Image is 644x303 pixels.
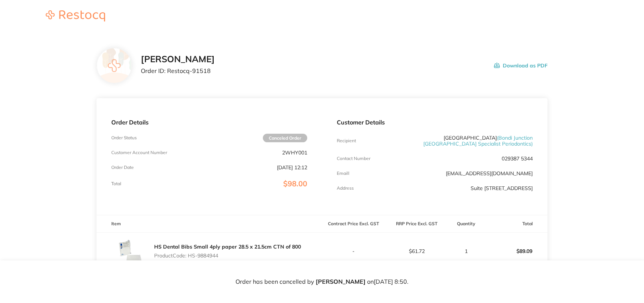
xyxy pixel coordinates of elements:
a: HS Dental Bibs Small 4ply paper 28.5 x 21.5cm CTN of 800 [154,243,301,250]
th: Item [96,215,322,233]
p: [GEOGRAPHIC_DATA] [402,135,533,147]
p: Recipient [337,138,356,143]
a: [EMAIL_ADDRESS][DOMAIN_NAME] [446,170,533,177]
p: Order ID: Restocq- 91518 [141,67,215,74]
p: Emaill [337,171,349,176]
p: Suite [STREET_ADDRESS] [471,185,533,191]
p: Order has been cancelled by on [DATE] 8:50 . [235,279,409,285]
th: RRP Price Excl. GST [385,215,448,233]
p: Order Status [111,135,137,140]
p: Product Code: HS-9884944 [154,253,301,259]
p: $89.09 [485,242,547,260]
img: Restocq logo [38,10,112,21]
th: Contract Price Excl. GST [322,215,385,233]
img: M2htNjhjMg [111,233,148,270]
span: ( Bondi Junction [GEOGRAPHIC_DATA] Specialist Periodontics ) [423,134,533,147]
p: - [322,248,385,254]
button: Download as PDF [494,54,548,77]
p: Order Date [111,165,134,170]
p: 2WHY001 [282,150,307,156]
th: Quantity [448,215,484,233]
p: [DATE] 12:12 [277,164,307,170]
span: [PERSON_NAME] [314,278,367,286]
p: Customer Account Number [111,150,167,155]
span: $98.00 [283,179,307,188]
p: Address [337,186,354,191]
p: Contact Number [337,156,370,161]
p: 029387 5344 [502,156,533,162]
p: 1 [448,248,484,254]
span: Canceled Order [263,134,307,142]
p: $61.72 [386,248,448,254]
a: Restocq logo [38,10,112,23]
p: Order Details [111,119,307,126]
p: Customer Details [337,119,533,126]
p: Total [111,181,121,186]
h2: [PERSON_NAME] [141,54,215,64]
th: Total [484,215,548,233]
